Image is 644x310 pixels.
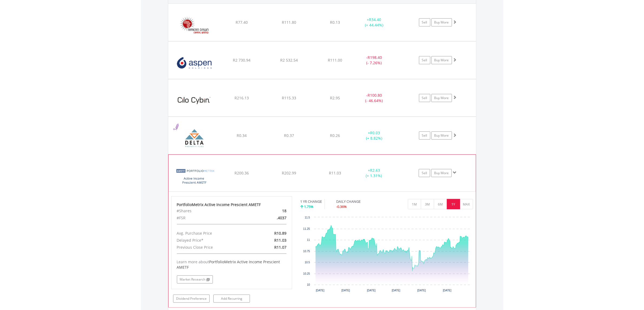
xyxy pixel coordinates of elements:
span: R111.80 [282,20,296,25]
text: 11.25 [303,227,310,230]
span: -0.36% [336,204,347,209]
a: Sell [419,169,430,177]
span: R216.13 [235,95,249,100]
span: 1.75% [304,204,313,209]
span: R11.03 [329,170,341,176]
div: Learn more about [177,259,287,270]
span: R11.03 [274,238,286,243]
div: Avg. Purchase Price [173,230,251,237]
text: [DATE] [341,289,350,292]
span: R0.13 [330,20,340,25]
span: R0.03 [370,130,380,135]
a: Sell [419,94,430,102]
div: + (+ 8.82%) [354,130,395,141]
text: 10.75 [303,250,310,253]
text: 10.5 [305,261,310,264]
span: R10.89 [274,231,286,236]
div: - (- 46.64%) [354,93,395,103]
div: Previous Close Price [173,244,251,251]
span: R2 730.94 [233,58,250,63]
img: EQU.ZA.CCC.png [171,86,217,115]
img: EQU.ZA.APN.png [171,48,217,77]
span: R111.00 [328,58,342,63]
span: R202.99 [282,170,296,176]
button: 6M [434,199,447,209]
span: R198.40 [368,55,382,60]
text: [DATE] [443,289,451,292]
a: Buy More [431,169,452,177]
div: #FSR [173,214,251,221]
div: 18 [251,207,290,214]
a: Sell [419,132,430,140]
a: Buy More [431,132,452,140]
text: 10.25 [303,272,310,275]
a: Sell [419,18,430,26]
span: R2.95 [330,95,340,100]
text: [DATE] [392,289,400,292]
text: [DATE] [417,289,426,292]
button: 1M [408,199,421,209]
a: Sell [419,56,430,64]
button: 3M [421,199,434,209]
div: + (+ 44.44%) [354,17,395,28]
div: - (- 7.26%) [354,55,395,66]
div: #Shares [173,207,251,214]
span: R200.36 [235,170,249,176]
span: R77.40 [236,20,248,25]
div: Delayed Price* [173,237,251,244]
span: R11.07 [274,245,286,250]
img: EQU.ZA.DLT.png [171,124,217,153]
span: R100.80 [368,93,382,98]
span: R34.40 [369,17,381,22]
span: R0.34 [237,133,247,138]
div: DAILY CHANGE [336,199,379,204]
div: PortfolioMetrix Active Income Prescient AMETF [177,202,287,207]
span: R0.26 [330,133,340,138]
text: 11.5 [305,216,310,219]
svg: Interactive chart [300,215,473,296]
button: 1Y [447,199,460,209]
span: R115.33 [282,95,296,100]
a: Market Research [177,275,213,284]
div: .4037 [251,214,290,221]
span: R2.63 [370,168,380,173]
button: MAX [460,199,473,209]
span: R2 532.54 [280,58,298,63]
text: [DATE] [316,289,325,292]
div: + (+ 1.31%) [354,168,394,178]
text: [DATE] [367,289,376,292]
a: Buy More [431,56,452,64]
text: 11 [307,238,310,241]
a: Buy More [431,94,452,102]
div: 1 YR CHANGE [300,199,322,204]
a: Dividend Preference [173,295,210,303]
span: PortfolioMetrix Active Income Prescient AMETF [177,259,280,270]
img: EQU.ZA.ADW.png [171,11,217,40]
div: Chart. Highcharts interactive chart. [300,215,473,296]
a: Add Recurring [213,295,250,303]
text: 10 [307,283,310,286]
img: EQU.ZA.PMXINC.png [171,161,218,190]
span: R0.37 [284,133,294,138]
a: Buy More [431,18,452,26]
